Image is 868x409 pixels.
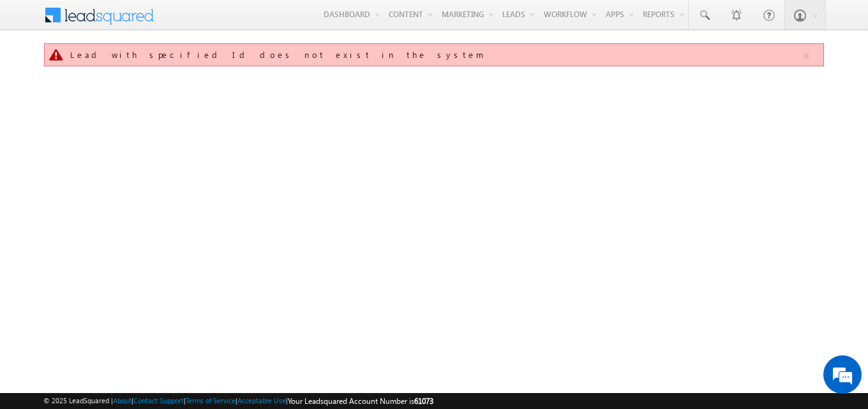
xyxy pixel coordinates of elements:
a: Contact Support [133,396,184,405]
div: Lead with specified Id does not exist in the system [70,49,801,61]
span: © 2025 LeadSquared | | | | | [43,395,433,407]
a: Acceptable Use [237,396,286,405]
span: Your Leadsquared Account Number is [288,396,433,406]
span: 61073 [414,396,433,406]
a: About [113,396,131,405]
a: Terms of Service [186,396,236,405]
